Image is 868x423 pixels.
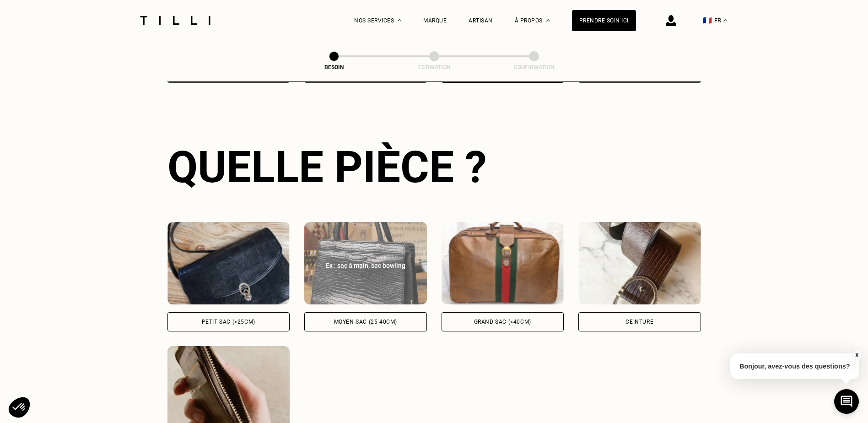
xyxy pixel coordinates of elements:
[488,64,580,70] div: Confirmation
[314,261,417,270] div: Ex : sac à main, sac bowling
[666,15,676,26] img: icône connexion
[546,19,550,22] img: Menu déroulant à propos
[398,19,401,22] img: Menu déroulant
[442,222,564,304] img: Tilli retouche votre Grand sac (>40cm)
[852,350,861,360] button: X
[334,319,397,325] div: Moyen sac (25-40cm)
[167,141,701,193] div: Quelle pièce ?
[703,16,712,25] span: 🇫🇷
[723,19,727,22] img: menu déroulant
[388,64,480,70] div: Estimation
[304,222,427,304] img: Tilli retouche votre Moyen sac (25-40cm)
[572,10,636,31] a: Prendre soin ici
[167,222,290,304] img: Tilli retouche votre Petit sac (<25cm)
[288,64,380,70] div: Besoin
[423,17,447,24] a: Marque
[730,353,859,379] p: Bonjour, avez-vous des questions?
[202,319,255,325] div: Petit sac (<25cm)
[469,17,493,24] a: Artisan
[578,222,701,304] img: Tilli retouche votre Ceinture
[625,319,653,325] div: Ceinture
[137,16,214,25] img: Logo du service de couturière Tilli
[474,319,531,325] div: Grand sac (>40cm)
